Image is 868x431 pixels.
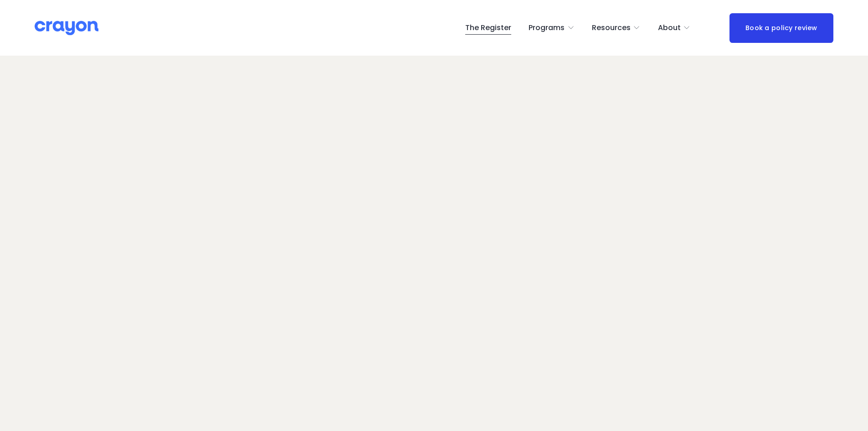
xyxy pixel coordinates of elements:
span: About [658,21,681,35]
a: The Register [465,21,511,35]
a: Book a policy review [729,13,833,43]
span: Programs [529,21,565,35]
img: Crayon [35,20,98,36]
a: folder dropdown [658,21,691,35]
span: Resources [592,21,631,35]
a: folder dropdown [529,21,575,35]
a: folder dropdown [592,21,641,35]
